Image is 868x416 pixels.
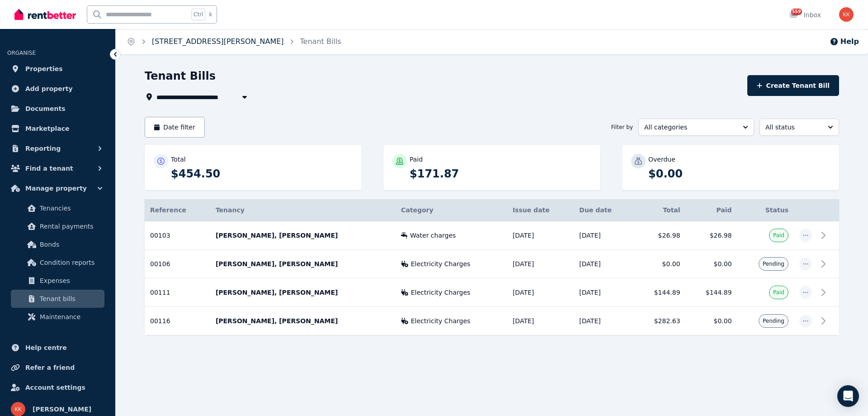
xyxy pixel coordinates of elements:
button: Find a tenant [7,159,108,177]
span: Pending [763,317,784,325]
span: Electricity Charges [411,316,471,325]
td: [DATE] [507,307,574,335]
td: $144.89 [634,278,686,307]
span: Documents [25,103,66,114]
p: $0.00 [648,167,830,181]
th: Issue date [507,199,574,221]
td: [DATE] [507,278,574,307]
a: [STREET_ADDRESS][PERSON_NAME] [152,37,284,46]
th: Total [634,199,686,221]
span: Electricity Charges [411,259,471,268]
p: Overdue [648,155,675,164]
span: Reporting [25,143,61,154]
span: Filter by [611,124,633,131]
span: 559 [791,9,802,15]
span: Tenant bills [40,293,101,304]
span: All status [765,123,821,132]
a: Condition reports [11,253,104,272]
span: Paid [773,289,784,296]
a: Add property [7,80,108,98]
button: Create Tenant Bill [747,75,839,96]
p: [PERSON_NAME], [PERSON_NAME] [216,231,390,240]
span: [PERSON_NAME] [33,404,91,415]
span: Ctrl [191,9,205,20]
p: [PERSON_NAME], [PERSON_NAME] [216,288,390,297]
span: ORGANISE [7,50,36,56]
td: $0.00 [686,250,737,278]
a: Tenant Bills [300,37,341,46]
span: Help centre [25,342,67,353]
td: [DATE] [574,307,634,335]
span: 00106 [150,260,170,268]
td: $0.00 [634,250,686,278]
button: Reporting [7,139,108,158]
td: [DATE] [507,221,574,250]
span: 00116 [150,317,170,325]
a: Marketplace [7,120,108,138]
p: $454.50 [171,167,353,181]
a: Rental payments [11,217,104,235]
a: Expenses [11,272,104,290]
span: Condition reports [40,257,101,268]
button: All status [759,119,839,136]
span: Maintenance [40,311,101,322]
span: 00111 [150,289,170,296]
a: Help centre [7,339,108,357]
span: All categories [644,123,736,132]
span: Marketplace [25,123,69,134]
td: $26.98 [634,221,686,250]
p: Paid [410,155,423,164]
span: Water charges [410,231,456,240]
span: Electricity Charges [411,288,471,297]
a: Tenancies [11,199,104,217]
th: Tenancy [210,199,396,221]
span: Account settings [25,382,85,393]
span: Reference [150,206,186,214]
th: Paid [686,199,737,221]
th: Due date [574,199,634,221]
a: Account settings [7,378,108,397]
div: Open Intercom Messenger [837,385,859,407]
td: [DATE] [574,221,634,250]
th: Category [396,199,507,221]
td: [DATE] [574,278,634,307]
p: [PERSON_NAME], [PERSON_NAME] [216,259,390,268]
button: All categories [638,119,754,136]
a: Documents [7,100,108,118]
td: $282.63 [634,307,686,335]
span: k [209,11,212,18]
span: Refer a friend [25,362,75,373]
p: [PERSON_NAME], [PERSON_NAME] [216,316,390,325]
a: Maintenance [11,308,104,326]
span: 00103 [150,232,170,239]
button: Manage property [7,179,108,197]
span: Bonds [40,239,101,250]
span: Add property [25,83,73,94]
td: $0.00 [686,307,737,335]
td: $144.89 [686,278,737,307]
div: Inbox [789,10,821,19]
a: Refer a friend [7,359,108,377]
a: Bonds [11,235,104,253]
span: Properties [25,63,63,74]
img: Kate Kramara [839,7,854,22]
img: RentBetter [14,8,76,21]
nav: Breadcrumb [116,29,352,54]
td: $26.98 [686,221,737,250]
span: Manage property [25,183,87,194]
h1: Tenant Bills [145,69,216,83]
span: Paid [773,232,784,239]
p: Total [171,155,186,164]
span: Tenancies [40,203,101,214]
p: $171.87 [410,167,591,181]
button: Date filter [145,117,205,138]
button: Help [830,36,859,47]
a: Properties [7,60,108,78]
th: Status [737,199,794,221]
a: Tenant bills [11,290,104,308]
span: Pending [763,260,784,268]
span: Find a tenant [25,163,73,174]
span: Rental payments [40,221,101,232]
span: Expenses [40,275,101,286]
td: [DATE] [574,250,634,278]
